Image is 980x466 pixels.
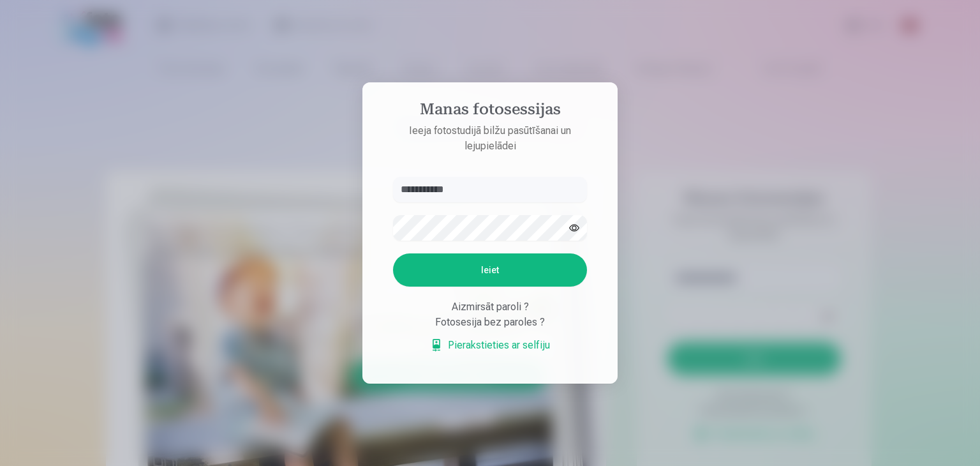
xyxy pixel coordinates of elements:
[393,315,587,330] div: Fotosesija bez paroles ?
[380,123,600,154] p: Ieeja fotostudijā bilžu pasūtīšanai un lejupielādei
[393,299,587,315] div: Aizmirsāt paroli ?
[430,338,550,353] a: Pierakstieties ar selfiju
[380,100,600,123] h4: Manas fotosessijas
[393,253,587,287] button: Ieiet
